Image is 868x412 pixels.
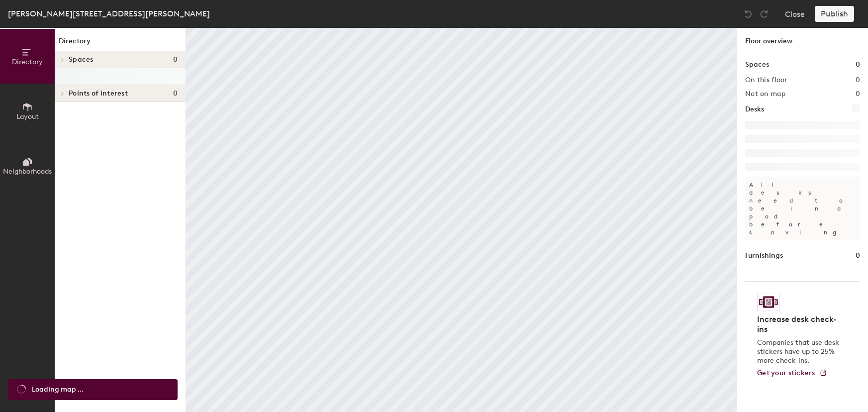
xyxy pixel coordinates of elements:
span: Get your stickers [757,369,815,377]
h2: 0 [856,90,860,98]
img: Sticker logo [757,294,780,310]
a: Get your stickers [757,369,827,378]
span: Directory [12,58,43,66]
h1: Furnishings [745,250,783,261]
p: All desks need to be in a pod before saving [745,177,860,240]
h1: 0 [856,250,860,261]
span: Spaces [69,56,94,64]
span: Points of interest [69,90,128,98]
h2: On this floor [745,76,787,84]
h1: Directory [55,36,186,51]
canvas: Map [186,28,737,412]
p: Companies that use desk stickers have up to 25% more check-ins. [757,338,842,365]
h1: Desks [745,104,764,115]
img: Undo [743,9,753,19]
h2: Not on map [745,90,785,98]
h1: Floor overview [737,28,868,51]
button: Close [785,6,805,22]
span: Loading map ... [32,384,84,395]
span: 0 [173,90,178,98]
h2: 0 [856,76,860,84]
h4: Increase desk check-ins [757,314,842,334]
img: Redo [759,9,769,19]
div: [PERSON_NAME][STREET_ADDRESS][PERSON_NAME] [8,7,210,20]
h1: 0 [856,59,860,70]
span: Layout [16,112,39,121]
h1: Spaces [745,59,769,70]
span: 0 [173,56,178,64]
span: Neighborhoods [3,167,52,176]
